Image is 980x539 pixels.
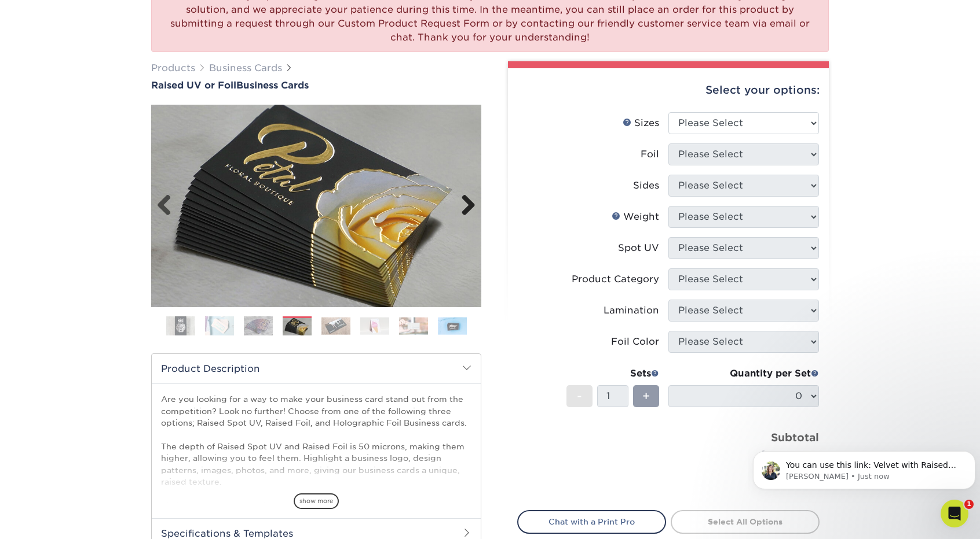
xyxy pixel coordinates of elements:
[623,116,659,130] div: Sizes
[438,317,467,335] img: Business Cards 08
[677,445,819,473] div: $0.00
[517,510,666,533] a: Chat with a Print Pro
[604,304,659,318] div: Lamination
[572,272,659,286] div: Product Category
[642,387,650,405] span: +
[283,317,312,337] img: Business Cards 04
[209,62,282,73] a: Business Cards
[941,500,968,527] iframe: Intercom live chat
[151,62,195,73] a: Products
[151,80,481,91] a: Raised UV or FoilBusiness Cards
[964,500,974,509] span: 1
[748,427,980,508] iframe: Intercom notifications message
[244,316,273,336] img: Business Cards 03
[612,210,659,224] div: Weight
[166,312,195,341] img: Business Cards 01
[641,147,659,161] div: Foil
[517,68,820,112] div: Select your options:
[151,80,481,91] h1: Business Cards
[151,92,481,320] img: Raised UV or Foil 04
[671,510,820,533] a: Select All Options
[294,493,339,509] span: show more
[205,316,234,336] img: Business Cards 02
[152,354,481,383] h2: Product Description
[321,317,350,335] img: Business Cards 05
[611,335,659,349] div: Foil Color
[360,317,389,335] img: Business Cards 06
[151,80,236,91] span: Raised UV or Foil
[633,179,659,193] div: Sides
[668,367,819,381] div: Quantity per Set
[618,241,659,255] div: Spot UV
[399,317,428,335] img: Business Cards 07
[577,387,582,405] span: -
[566,367,659,381] div: Sets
